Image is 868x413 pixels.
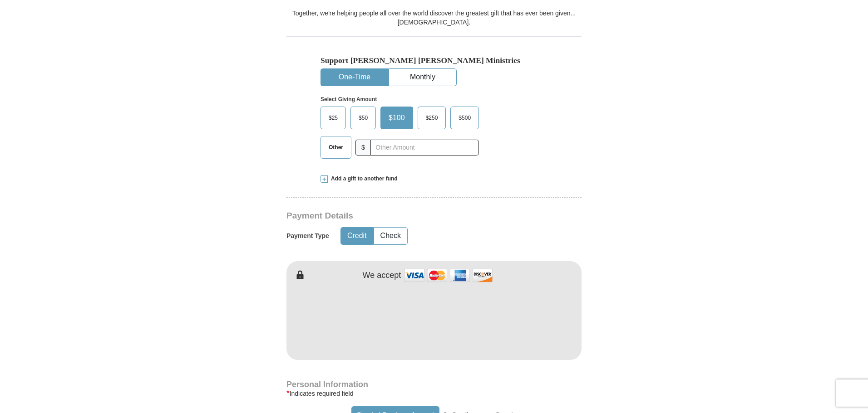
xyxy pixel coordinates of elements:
[389,69,456,86] button: Monthly
[374,228,407,244] button: Check
[341,228,373,244] button: Credit
[355,140,371,155] span: $
[354,111,372,125] span: $50
[321,96,377,102] strong: Select Giving Amount
[384,111,409,125] span: $100
[328,175,398,183] span: Add a gift to another fund
[363,271,401,281] h4: We accept
[286,388,582,399] div: Indicates required field
[321,56,547,65] h5: Support [PERSON_NAME] [PERSON_NAME] Ministries
[454,111,475,125] span: $500
[286,381,582,388] h4: Personal Information
[286,211,518,221] h3: Payment Details
[324,111,342,125] span: $25
[403,266,494,285] img: credit cards accepted
[286,232,329,240] h5: Payment Type
[421,111,443,125] span: $250
[321,69,388,86] button: One-Time
[370,140,479,155] input: Other Amount
[324,141,348,154] span: Other
[286,9,582,27] div: Together, we're helping people all over the world discover the greatest gift that has ever been g...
